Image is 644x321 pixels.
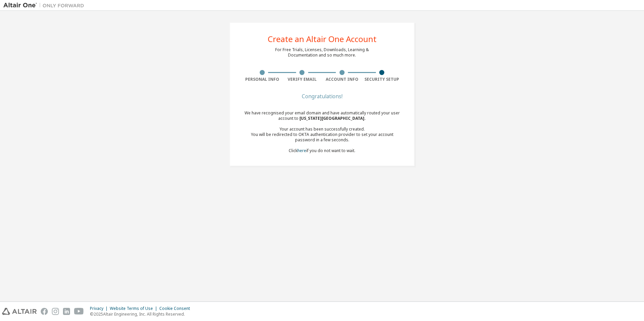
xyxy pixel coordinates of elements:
div: Account Info [322,77,362,82]
div: Personal Info [242,77,282,82]
img: Altair One [3,2,88,9]
div: Create an Altair One Account [268,35,377,43]
a: here [297,148,306,153]
div: Verify Email [282,77,322,82]
img: instagram.svg [52,308,59,315]
img: altair_logo.svg [2,308,37,315]
div: We have recognised your email domain and have automatically routed your user account to Click if ... [242,110,402,153]
div: Your account has been successfully created. [242,127,402,132]
div: You will be redirected to OKTA authentication provider to set your account password in a few seco... [242,132,402,143]
span: [US_STATE][GEOGRAPHIC_DATA] . [299,115,366,121]
div: Cookie Consent [159,306,194,311]
div: Congratulations! [242,94,402,98]
img: linkedin.svg [63,308,70,315]
img: facebook.svg [41,308,48,315]
div: For Free Trials, Licenses, Downloads, Learning & Documentation and so much more. [275,47,369,58]
div: Website Terms of Use [110,306,159,311]
div: Security Setup [362,77,402,82]
img: youtube.svg [74,308,84,315]
p: © 2025 Altair Engineering, Inc. All Rights Reserved. [90,311,194,317]
div: Privacy [90,306,110,311]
